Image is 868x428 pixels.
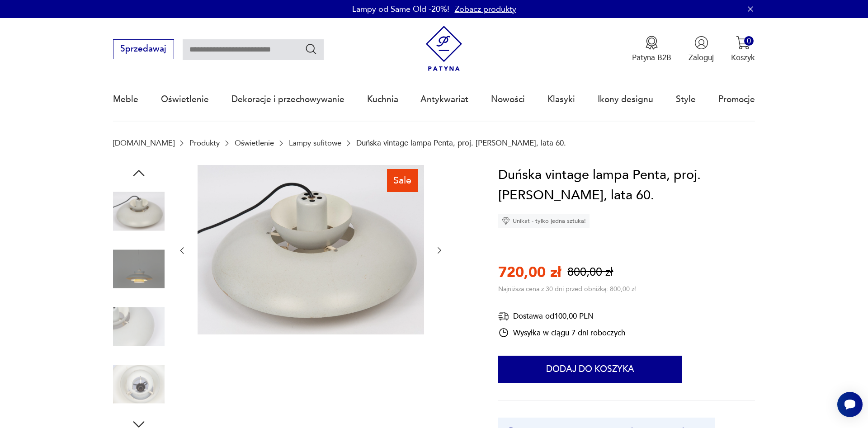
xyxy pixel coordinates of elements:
img: Zdjęcie produktu Duńska vintage lampa Penta, proj. Jo Hammerborg, lata 60. [113,358,165,410]
div: 0 [744,36,754,46]
iframe: Smartsupp widget button [837,392,863,417]
a: Style [676,79,696,120]
a: Produkty [189,139,220,147]
button: Szukaj [305,42,318,56]
p: Patyna B2B [632,52,671,63]
button: Patyna B2B [632,36,671,63]
a: Nowości [491,79,525,120]
p: 800,00 zł [567,264,613,280]
button: Sprzedawaj [113,39,174,59]
img: Zdjęcie produktu Duńska vintage lampa Penta, proj. Jo Hammerborg, lata 60. [113,186,165,237]
a: Dekoracje i przechowywanie [231,79,344,120]
img: Patyna - sklep z meblami i dekoracjami vintage [421,26,467,71]
a: Ikony designu [598,79,653,120]
p: Zaloguj [689,52,714,63]
img: Zdjęcie produktu Duńska vintage lampa Penta, proj. Jo Hammerborg, lata 60. [113,243,165,295]
img: Ikonka użytkownika [694,36,708,50]
button: Dodaj do koszyka [498,356,682,383]
img: Zdjęcie produktu Duńska vintage lampa Penta, proj. Jo Hammerborg, lata 60. [113,301,165,353]
p: Duńska vintage lampa Penta, proj. [PERSON_NAME], lata 60. [356,139,566,147]
div: Dostawa od 100,00 PLN [498,310,625,322]
div: Sale [387,169,418,192]
a: Zobacz produkty [455,4,516,15]
img: Ikona medalu [645,36,659,50]
img: Zdjęcie produktu Duńska vintage lampa Penta, proj. Jo Hammerborg, lata 60. [198,165,424,335]
img: Ikona koszyka [736,36,750,50]
img: Ikona dostawy [498,310,509,322]
a: Oświetlenie [161,79,209,120]
a: Meble [113,79,138,120]
p: Koszyk [731,52,755,63]
a: Oświetlenie [235,139,274,147]
a: Antykwariat [420,79,468,120]
h1: Duńska vintage lampa Penta, proj. [PERSON_NAME], lata 60. [498,165,755,206]
a: Klasyki [547,79,575,120]
p: Lampy od Same Old -20%! [352,4,449,15]
a: Sprzedawaj [113,46,174,53]
button: 0Koszyk [731,36,755,63]
p: Najniższa cena z 30 dni przed obniżką: 800,00 zł [498,285,636,293]
a: Kuchnia [367,79,398,120]
p: 720,00 zł [498,263,561,282]
a: Ikona medaluPatyna B2B [632,36,671,63]
a: Promocje [718,79,755,120]
button: Zaloguj [689,36,714,63]
div: Wysyłka w ciągu 7 dni roboczych [498,327,625,338]
div: Unikat - tylko jedna sztuka! [498,214,590,228]
img: Ikona diamentu [502,217,510,225]
a: Lampy sufitowe [289,139,341,147]
a: [DOMAIN_NAME] [113,139,175,147]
